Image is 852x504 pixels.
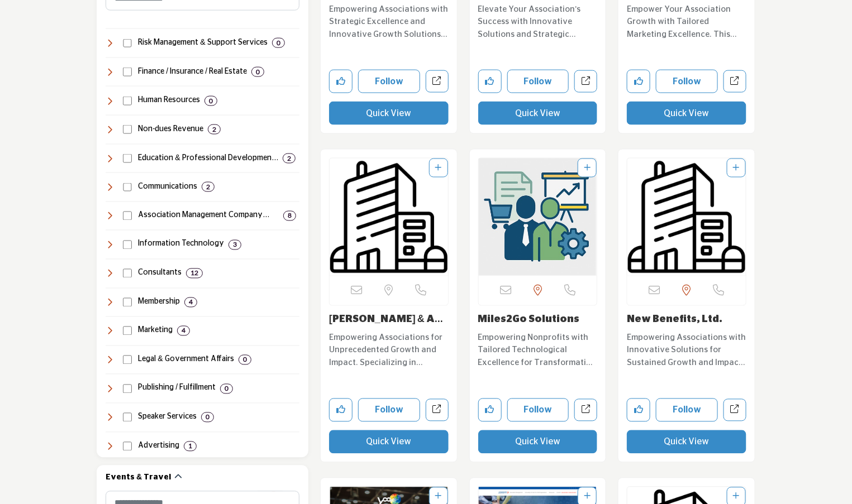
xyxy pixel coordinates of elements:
input: Select Membership checkbox [123,298,132,307]
a: New Benefits, Ltd. [627,315,722,325]
b: 12 [191,270,198,277]
div: 0 Results For Legal & Government Affairs [239,355,251,365]
div: 3 Results For Information Technology [229,240,241,250]
a: [PERSON_NAME] & Associates [329,315,446,337]
b: 0 [256,68,260,76]
h4: Membership: Services and strategies for member engagement, retention, communication, and research... [138,297,180,308]
b: 8 [288,212,292,220]
h4: Non-dues Revenue: Programs like affinity partnerships, sponsorships, and other revenue-generating... [138,124,203,135]
b: 0 [277,39,280,47]
input: Select Association Management Company (AMC) checkbox [123,212,132,220]
button: Quick View [329,102,449,125]
a: Open katz-associates4 in new tab [426,399,449,422]
b: 3 [233,241,237,249]
a: Open touch-associates in new tab [574,70,597,93]
div: 0 Results For Risk Management & Support Services [272,38,285,48]
p: Elevate Your Association's Success with Innovative Solutions and Strategic Excellence Serving the... [478,3,598,41]
p: Empowering Associations for Unprecedented Growth and Impact. Specializing in enhancing the effica... [329,332,449,370]
h4: Association Management Company (AMC): Professional management, strategic guidance, and operationa... [138,210,279,222]
b: 4 [189,299,193,306]
b: 0 [243,356,247,364]
b: 0 [209,97,213,105]
a: Add To List [584,164,591,172]
input: Select Consultants checkbox [123,269,132,278]
input: Select Human Resources checkbox [123,97,132,105]
h3: New Benefits, Ltd. [627,314,746,327]
button: Quick View [478,102,598,125]
button: Like company [329,399,353,422]
p: Empower Your Association Growth with Tailored Marketing Excellence. This company specializes in p... [627,3,746,41]
b: 2 [212,126,216,133]
h4: Publishing / Fulfillment: Solutions for creating, distributing, and managing publications, direct... [138,383,216,394]
div: 8 Results For Association Management Company (AMC) [283,211,296,221]
a: Empowering Associations with Innovative Solutions for Sustained Growth and Impact. Providing comp... [627,329,746,370]
div: 0 Results For Speaker Services [201,412,214,423]
button: Quick View [627,430,746,454]
button: Follow [358,399,420,422]
h4: Marketing: Strategies and services for audience acquisition, branding, research, and digital and ... [138,325,173,337]
a: Empower Your Association Growth with Tailored Marketing Excellence. This company specializes in p... [627,1,746,41]
button: Follow [507,399,569,422]
p: Empowering Associations with Strategic Excellence and Innovative Growth Solutions Specializing in... [329,3,449,41]
h2: Events & Travel [106,473,171,484]
a: Open adgenuity-marketing-solutions-inc in new tab [724,70,746,93]
a: Miles2Go Solutions [478,315,580,325]
input: Select Education & Professional Development checkbox [123,154,132,163]
button: Follow [358,70,420,93]
button: Like company [478,399,502,422]
h4: Legal & Government Affairs: Legal services, advocacy, lobbying, and government relations to suppo... [138,354,234,366]
img: Katz & Associates [330,159,448,276]
button: Like company [329,70,353,93]
a: Add To List [584,493,591,501]
a: Open miles2go-solutions in new tab [574,399,597,422]
button: Follow [507,70,569,93]
a: Empowering Nonprofits with Tailored Technological Excellence for Transformative Growth. Dedicated... [478,329,598,370]
button: Quick View [627,102,746,125]
b: 0 [206,414,210,421]
h4: Consultants: Expert guidance across various areas, including technology, marketing, leadership, f... [138,268,182,279]
a: Add To List [733,493,740,501]
input: Select Communications checkbox [123,183,132,192]
button: Quick View [478,430,598,454]
button: Like company [627,70,650,93]
a: Open new-benefits-ltd in new tab [724,399,746,422]
input: Select Non-dues Revenue checkbox [123,125,132,134]
b: 2 [287,155,291,162]
a: Add To List [733,164,740,172]
input: Select Information Technology checkbox [123,241,132,249]
input: Select Risk Management & Support Services checkbox [123,39,132,48]
input: Select Finance / Insurance / Real Estate checkbox [123,68,132,76]
button: Follow [656,399,718,422]
div: 4 Results For Marketing [177,326,190,336]
a: Empowering Associations with Strategic Excellence and Innovative Growth Solutions Specializing in... [329,1,449,41]
input: Select Marketing checkbox [123,327,132,335]
div: 2 Results For Communications [202,182,215,192]
button: Like company [627,399,650,422]
h4: Advertising: Agencies, services, and promotional products that help organizations enhance brand v... [138,441,179,452]
div: 12 Results For Consultants [186,268,203,279]
input: Select Speaker Services checkbox [123,413,132,422]
div: 4 Results For Membership [184,297,197,308]
b: 4 [182,327,185,335]
a: Add To List [435,164,442,172]
img: New Benefits, Ltd. [627,159,746,276]
h4: Finance / Insurance / Real Estate: Financial management, accounting, insurance, banking, payroll,... [138,66,247,78]
h4: Information Technology: Technology solutions, including software, cybersecurity, cloud computing,... [138,239,224,250]
a: Open Listing in new tab [330,159,448,276]
div: 0 Results For Human Resources [204,96,217,106]
img: Miles2Go Solutions [479,159,597,276]
div: 0 Results For Publishing / Fulfillment [220,384,233,394]
a: Open Listing in new tab [479,159,597,276]
a: Open oconnor-consulting-services-llc in new tab [426,70,449,93]
h3: Miles2Go Solutions [478,314,598,327]
p: Empowering Associations with Innovative Solutions for Sustained Growth and Impact. Providing comp... [627,332,746,370]
input: Select Legal & Government Affairs checkbox [123,356,132,364]
div: 0 Results For Finance / Insurance / Real Estate [251,67,264,77]
div: 2 Results For Education & Professional Development [283,153,296,164]
div: 2 Results For Non-dues Revenue [208,124,221,135]
b: 1 [188,443,192,450]
div: 1 Results For Advertising [184,441,197,452]
h4: Education & Professional Development: Training, certification, career development, and learning s... [138,153,278,164]
button: Quick View [329,430,449,454]
a: Elevate Your Association's Success with Innovative Solutions and Strategic Excellence Serving the... [478,1,598,41]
